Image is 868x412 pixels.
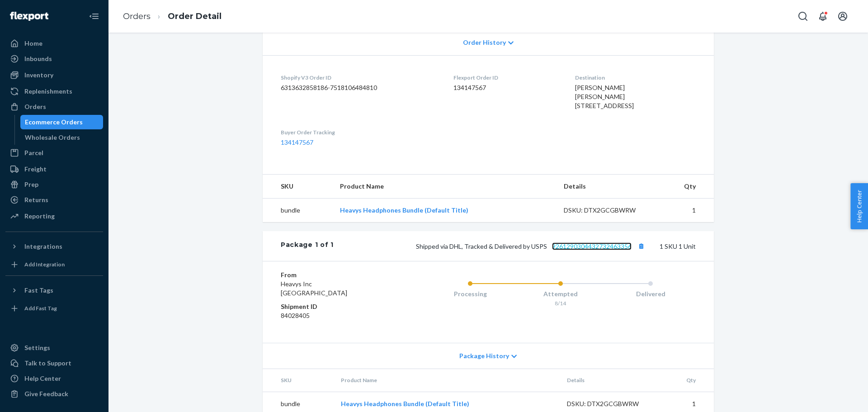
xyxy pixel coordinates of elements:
[425,289,515,298] div: Processing
[24,343,50,352] div: Settings
[24,359,71,368] div: Talk to Support
[5,371,103,386] a: Help Center
[515,299,606,307] div: 8/14
[24,39,42,48] div: Home
[5,68,103,82] a: Inventory
[24,286,53,295] div: Fast Tags
[659,369,714,392] th: Qty
[5,52,103,66] a: Inbounds
[656,199,714,223] td: 1
[168,11,222,21] a: Order Detail
[281,83,439,92] dd: 6313632858186-7518106484810
[5,209,103,223] a: Reporting
[453,83,560,92] dd: 134147567
[263,175,333,199] th: SKU
[5,177,103,192] a: Prep
[850,183,868,229] button: Help Center
[24,148,43,157] div: Parcel
[656,175,714,199] th: Qty
[25,133,80,142] div: Wholesale Orders
[24,304,57,312] div: Add Fast Tag
[515,289,606,298] div: Attempted
[459,351,509,360] span: Package History
[5,162,103,176] a: Freight
[20,115,104,129] a: Ecommerce Orders
[557,175,656,199] th: Details
[24,165,47,174] div: Freight
[281,138,313,146] a: 134147567
[560,369,659,392] th: Details
[24,180,38,189] div: Prep
[814,7,832,25] button: Open notifications
[5,99,103,114] a: Orders
[5,193,103,207] a: Returns
[24,374,61,383] div: Help Center
[24,260,65,268] div: Add Integration
[5,146,103,160] a: Parcel
[453,74,560,81] dt: Flexport Order ID
[575,74,696,81] dt: Destination
[340,206,468,214] a: Heavys Headphones Bundle (Default Title)
[281,128,439,136] dt: Buyer Order Tracking
[334,240,696,252] div: 1 SKU 1 Unit
[20,130,104,145] a: Wholesale Orders
[24,242,62,251] div: Integrations
[794,7,812,25] button: Open Search Box
[24,102,46,111] div: Orders
[5,301,103,316] a: Add Fast Tag
[24,87,72,96] div: Replenishments
[263,199,333,223] td: bundle
[5,84,103,99] a: Replenishments
[834,7,852,25] button: Open account menu
[116,3,229,30] ol: breadcrumbs
[5,341,103,355] a: Settings
[575,84,634,109] span: [PERSON_NAME] [PERSON_NAME] [STREET_ADDRESS]
[5,387,103,401] button: Give Feedback
[281,302,389,311] dt: Shipment ID
[263,369,334,392] th: SKU
[5,257,103,272] a: Add Integration
[463,38,506,47] span: Order History
[416,242,647,250] span: Shipped via DHL, Tracked & Delivered by USPS
[24,54,52,63] div: Inbounds
[5,36,103,51] a: Home
[552,242,632,250] a: 9261290304432732463356
[635,240,647,252] button: Copy tracking number
[281,280,347,297] span: Heavys Inc [GEOGRAPHIC_DATA]
[10,12,48,21] img: Flexport logo
[24,389,68,398] div: Give Feedback
[24,195,48,204] div: Returns
[24,71,53,80] div: Inventory
[85,7,103,25] button: Close Navigation
[564,206,649,215] div: DSKU: DTX2GCGBWRW
[5,356,103,370] a: Talk to Support
[5,283,103,298] button: Fast Tags
[24,212,55,221] div: Reporting
[5,239,103,254] button: Integrations
[281,240,334,252] div: Package 1 of 1
[567,399,652,408] div: DSKU: DTX2GCGBWRW
[281,74,439,81] dt: Shopify V3 Order ID
[605,289,696,298] div: Delivered
[341,400,469,407] a: Heavys Headphones Bundle (Default Title)
[281,270,389,279] dt: From
[123,11,151,21] a: Orders
[333,175,557,199] th: Product Name
[334,369,560,392] th: Product Name
[281,311,389,320] dd: 84028405
[25,118,83,127] div: Ecommerce Orders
